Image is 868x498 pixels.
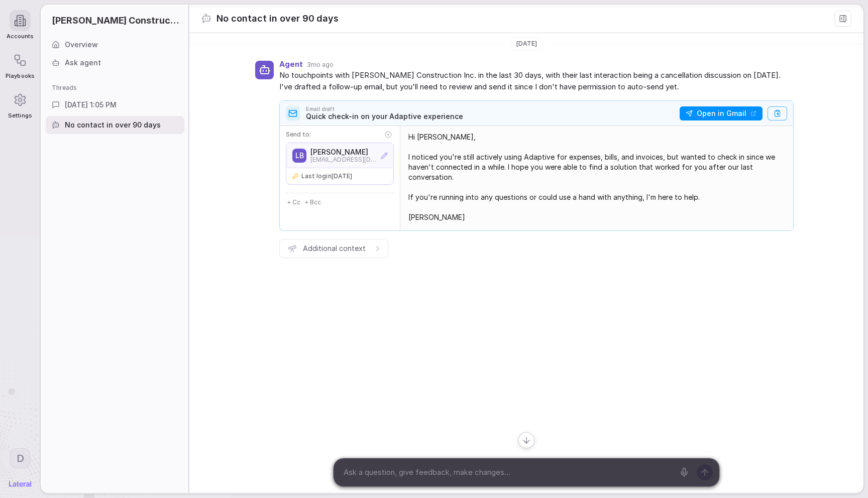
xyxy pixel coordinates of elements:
span: Ask agent [65,58,101,68]
img: Lateral [9,481,31,487]
span: Additional context [303,243,366,254]
a: [DATE] 1:05 PM [46,96,184,114]
button: + Cc [284,197,303,207]
a: Settings [6,84,34,124]
button: + Bcc [301,197,324,207]
span: Threads [52,84,77,92]
span: Playbooks [6,73,34,79]
a: No contact in over 90 days [46,116,184,134]
span: Agent [279,60,303,69]
span: No contact in over 90 days [65,120,161,130]
span: Email draft [306,105,463,113]
span: Settings [8,112,32,119]
span: + Bcc [304,198,321,206]
span: Hi [PERSON_NAME], I noticed you're still actively using Adaptive for expenses, bills, and invoice... [408,132,785,222]
span: [DATE] [516,40,537,48]
a: Overview [46,36,184,54]
a: Accounts [6,5,34,45]
span: 3mo ago [307,61,334,69]
a: Playbooks [6,45,34,84]
a: Ask agent [46,54,184,72]
span: No touchpoints with [PERSON_NAME] Construction Inc. in the last 30 days, with their last interact... [279,70,794,92]
span: No contact in over 90 days [216,12,339,25]
span: Quick check-in on your Adaptive experience [306,111,463,121]
span: Accounts [7,33,34,40]
span: [DATE] 1:05 PM [65,100,117,110]
span: Overview [65,40,98,50]
span: [PERSON_NAME] Construction Inc. [52,14,180,27]
span: Send to : [286,131,311,139]
span: D [17,452,24,465]
button: Open in Gmail [680,106,763,120]
span: + Cc [287,198,300,206]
